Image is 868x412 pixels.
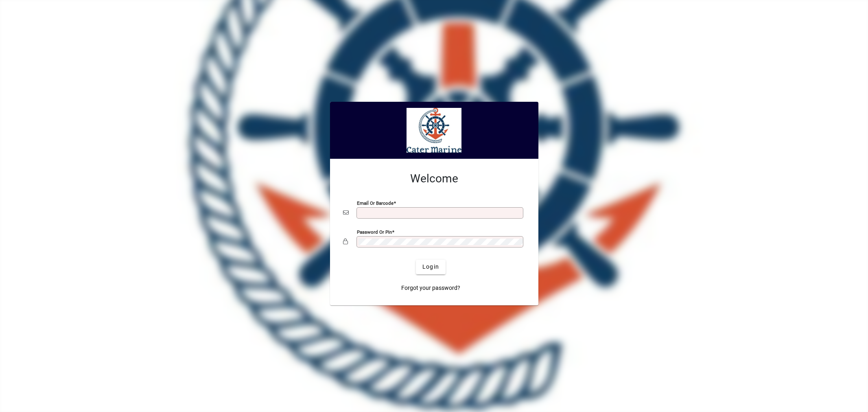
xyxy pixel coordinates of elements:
[422,263,439,271] span: Login
[416,260,446,274] button: Login
[357,229,392,234] mat-label: Password or Pin
[357,200,394,206] mat-label: Email or Barcode
[401,284,460,292] span: Forgot your password?
[398,281,464,296] a: Forgot your password?
[343,172,525,186] h2: Welcome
